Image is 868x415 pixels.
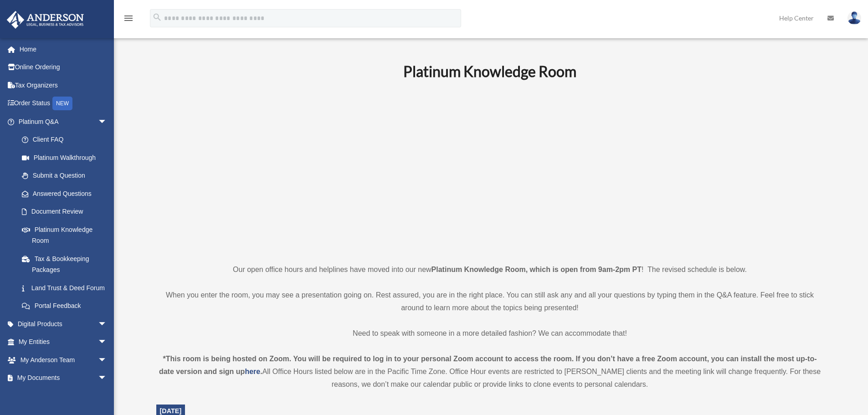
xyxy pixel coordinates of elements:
[98,351,116,369] span: arrow_drop_down
[13,297,121,315] a: Portal Feedback
[6,58,121,77] a: Online Ordering
[4,11,87,29] img: Anderson Advisors Platinum Portal
[13,167,121,185] a: Submit a Question
[123,13,134,24] i: menu
[6,76,121,94] a: Tax Organizers
[260,368,262,375] strong: .
[6,369,121,387] a: My Documentsarrow_drop_down
[98,333,116,352] span: arrow_drop_down
[13,149,121,167] a: Platinum Walkthrough
[98,369,116,388] span: arrow_drop_down
[152,12,162,22] i: search
[13,279,121,297] a: Land Trust & Deed Forum
[403,62,576,80] b: Platinum Knowledge Room
[431,266,642,273] strong: Platinum Knowledge Room, which is open from 9am-2pm PT
[123,16,134,24] a: menu
[13,250,121,279] a: Tax & Bookkeeping Packages
[13,131,121,149] a: Client FAQ
[98,315,116,333] span: arrow_drop_down
[6,351,121,369] a: My Anderson Teamarrow_drop_down
[13,184,121,203] a: Answered Questions
[159,355,817,375] strong: *This room is being hosted on Zoom. You will be required to log in to your personal Zoom account ...
[6,113,121,131] a: Platinum Q&Aarrow_drop_down
[156,327,824,340] p: Need to speak with someone in a more detailed fashion? We can accommodate that!
[6,94,121,113] a: Order StatusNEW
[353,92,627,246] iframe: 231110_Toby_KnowledgeRoom
[156,353,824,391] div: All Office Hours listed below are in the Pacific Time Zone. Office Hour events are restricted to ...
[160,407,182,415] span: [DATE]
[156,263,824,276] p: Our open office hours and helplines have moved into our new ! The revised schedule is below.
[98,113,116,131] span: arrow_drop_down
[6,315,121,333] a: Digital Productsarrow_drop_down
[13,203,121,221] a: Document Review
[52,97,72,110] div: NEW
[156,289,824,314] p: When you enter the room, you may see a presentation going on. Rest assured, you are in the right ...
[13,220,116,250] a: Platinum Knowledge Room
[6,40,121,58] a: Home
[245,368,260,375] a: here
[847,11,861,25] img: User Pic
[6,333,121,351] a: My Entitiesarrow_drop_down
